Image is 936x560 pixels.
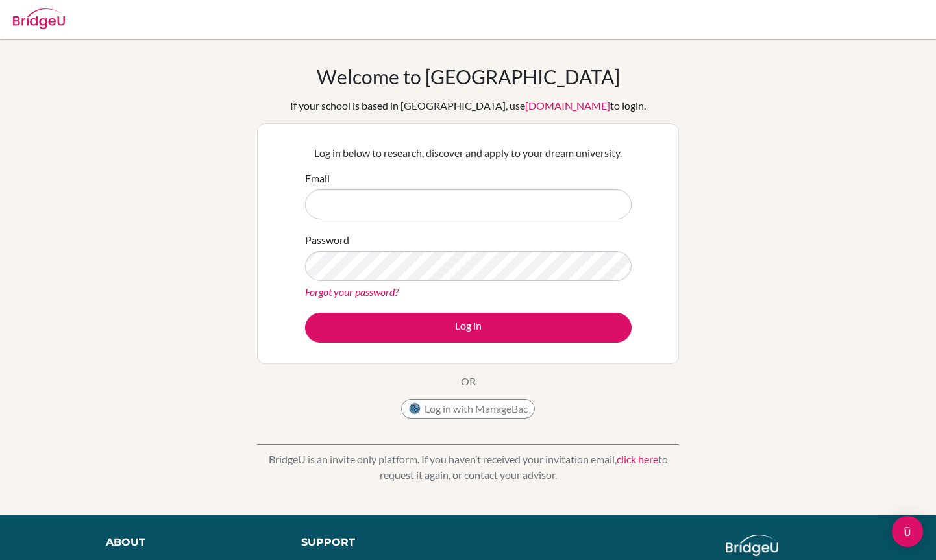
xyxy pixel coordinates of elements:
[106,535,273,550] div: About
[290,98,646,114] div: If your school is based in [GEOGRAPHIC_DATA], use to login.
[13,8,65,29] img: Bridge-U
[317,65,620,88] h1: Welcome to [GEOGRAPHIC_DATA]
[305,171,330,186] label: Email
[305,286,399,298] a: Forgot your password?
[305,313,632,343] button: Log in
[892,516,923,547] div: Open Intercom Messenger
[257,452,679,483] p: BridgeU is an invite only platform. If you haven’t received your invitation email, to request it ...
[461,374,476,389] p: OR
[305,145,632,161] p: Log in below to research, discover and apply to your dream university.
[305,232,349,248] label: Password
[525,99,610,112] a: [DOMAIN_NAME]
[726,535,778,556] img: logo_white@2x-f4f0deed5e89b7ecb1c2cc34c3e3d731f90f0f143d5ea2071677605dd97b5244.png
[401,399,535,419] button: Log in with ManageBac
[301,535,454,550] div: Support
[617,453,658,465] a: click here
